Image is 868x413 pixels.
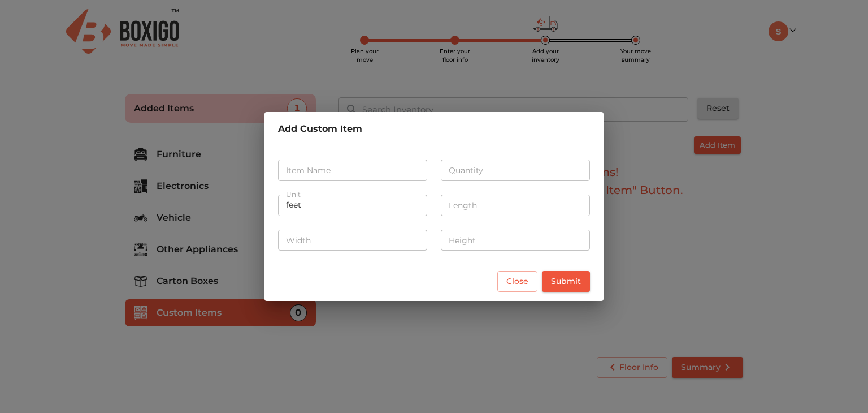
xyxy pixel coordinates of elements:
button: Close [497,271,537,292]
span: Close [506,274,528,289]
h6: Add Custom Item [278,121,590,137]
input: Unit [278,195,427,216]
input: Length [441,195,590,216]
input: Quantity [441,160,590,181]
button: Submit [542,271,590,292]
span: Submit [551,274,581,289]
input: Item Name [278,160,427,181]
input: Width [278,230,427,251]
input: Height [441,230,590,251]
